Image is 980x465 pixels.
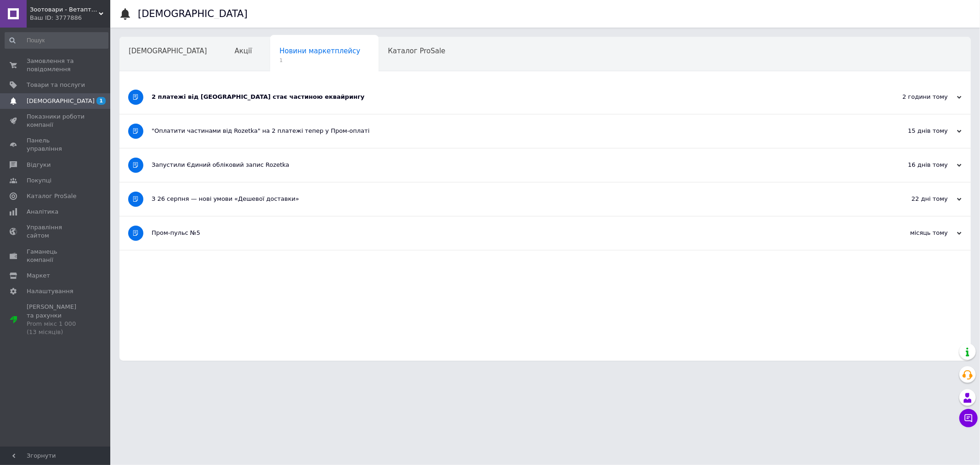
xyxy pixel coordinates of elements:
input: Пошук [5,32,108,49]
span: Каталог ProSale [27,192,76,200]
span: Налаштування [27,287,74,295]
span: Покупці [27,176,51,185]
div: Пром-пульс №5 [152,229,870,237]
div: 22 дні тому [870,195,962,203]
span: [DEMOGRAPHIC_DATA] [129,47,207,55]
div: "Оплатити частинами від Rozetka" на 2 платежі тепер у Пром-оплаті [152,127,870,135]
span: Панель управління [27,136,85,153]
div: З 26 серпня — нові умови «Дешевої доставки» [152,195,870,203]
span: Маркет [27,272,50,280]
div: 16 днів тому [870,161,962,169]
div: Ваш ID: 3777886 [30,14,110,22]
span: Показники роботи компанії [27,113,85,129]
div: 2 платежі від [GEOGRAPHIC_DATA] стає частиною еквайрингу [152,93,870,101]
span: Аналітика [27,208,58,216]
span: 1 [279,57,360,64]
span: [DEMOGRAPHIC_DATA] [27,97,95,105]
span: Зоотовари - Ветаптека [30,6,99,14]
span: Відгуки [27,161,51,169]
span: [PERSON_NAME] та рахунки [27,303,85,336]
span: Товари та послуги [27,81,85,89]
h1: [DEMOGRAPHIC_DATA] [138,8,248,19]
button: Чат з покупцем [959,409,978,427]
div: Prom мікс 1 000 (13 місяців) [27,320,85,336]
span: Новини маркетплейсу [279,47,360,55]
div: Запустили Єдиний обліковий запис Rozetka [152,161,870,169]
span: Замовлення та повідомлення [27,57,85,74]
span: Каталог ProSale [388,47,445,55]
span: Управління сайтом [27,223,85,240]
span: Гаманець компанії [27,248,85,264]
div: 15 днів тому [870,127,962,135]
div: місяць тому [870,229,962,237]
div: 2 години тому [870,93,962,101]
span: Акції [235,47,252,55]
span: 1 [96,97,106,105]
